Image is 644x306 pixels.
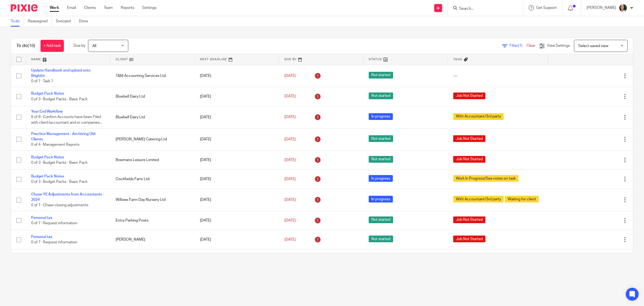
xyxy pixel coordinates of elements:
[50,5,59,10] a: Work
[11,4,38,12] img: Pixie
[31,69,90,78] a: Update Handbook and upload onto Brighthr
[453,92,485,99] span: Job Not Started
[453,236,485,242] span: Job Not Started
[195,106,279,128] td: [DATE]
[31,143,79,147] span: 0 of 4 · Management Reports
[104,5,113,10] a: Team
[547,44,570,48] span: View Settings
[195,211,279,230] td: [DATE]
[31,216,52,220] a: Personal tax
[453,196,504,202] span: With Accountant/3rd party
[284,137,296,141] span: [DATE]
[16,43,35,49] h1: To do
[284,115,296,119] span: [DATE]
[195,87,279,106] td: [DATE]
[74,43,85,48] p: Due by
[84,5,96,10] a: Clients
[31,110,63,113] a: Year End Workflow
[31,79,53,83] span: 0 of 1 · Task 1
[526,44,535,48] a: Clear
[110,128,195,150] td: [PERSON_NAME] Catering Ltd
[453,135,485,142] span: Job Not Started
[195,150,279,169] td: [DATE]
[31,175,64,178] a: Budget Pack Notes
[11,16,24,27] a: To do
[453,58,462,61] span: Tags
[369,156,393,163] span: Not started
[369,135,393,142] span: Not started
[195,128,279,150] td: [DATE]
[453,156,485,163] span: Job Not Started
[92,44,96,48] span: All
[110,249,195,271] td: Entry Parking Posts
[110,230,195,249] td: [PERSON_NAME]
[31,161,87,165] span: 0 of 3 · Budget Packs - Basic Pack
[284,219,296,222] span: [DATE]
[195,249,279,271] td: [DATE]
[31,204,88,207] span: 0 of 1 · Chase closing adjustments
[369,236,393,242] span: Not started
[284,74,296,78] span: [DATE]
[459,6,507,11] input: Search
[31,180,87,184] span: 0 of 3 · Budget Packs - Basic Pack
[28,16,52,27] a: Reassigned
[369,196,393,202] span: In progress
[284,95,296,98] span: [DATE]
[110,150,195,169] td: Bowmans Leisure Limited
[195,189,279,211] td: [DATE]
[31,155,64,159] a: Budget Pack Notes
[195,65,279,87] td: [DATE]
[31,92,64,95] a: Budget Pack Notes
[284,198,296,202] span: [DATE]
[110,65,195,87] td: T&M Accounting Services Ltd
[79,16,92,27] a: Done
[31,193,104,202] a: Chase YE Adjustments from Accountants - 2024
[67,5,76,10] a: Email
[31,97,87,101] span: 0 of 3 · Budget Packs - Basic Pack
[453,113,504,120] span: With Accountant/3rd party
[284,177,296,181] span: [DATE]
[453,216,485,223] span: Job Not Started
[453,175,518,182] span: Work In Progress/See notes on task
[369,92,393,99] span: Not started
[505,196,539,202] span: Waiting for client
[110,211,195,230] td: Entry Parking Posts
[110,106,195,128] td: Bluebell Dairy Ltd
[110,170,195,189] td: Cockfields Farm Ltd
[578,44,608,48] span: Select saved view
[510,44,526,48] span: Filter
[31,132,95,141] a: Practice Management - Archiving Old Clients
[453,73,543,79] div: ---
[31,235,52,239] a: Personal tax
[110,189,195,211] td: Willows Farm Day Nursery Ltd
[110,87,195,106] td: Bluebell Dairy Ltd
[587,5,616,10] p: [PERSON_NAME]
[195,170,279,189] td: [DATE]
[142,5,156,10] a: Settings
[56,16,75,27] a: Snoozed
[28,44,35,48] span: (16)
[31,241,77,244] span: 0 of 7 · Request information
[41,40,64,52] a: + Add task
[284,238,296,241] span: [DATE]
[31,115,102,125] span: 6 of 8 · Confirm Accounts have been Filed with client/accountant and or companies...
[619,4,627,12] img: me.jpg
[369,175,393,182] span: In progress
[121,5,134,10] a: Reports
[369,72,393,79] span: Not started
[518,44,522,48] span: (1)
[369,216,393,223] span: Not started
[195,230,279,249] td: [DATE]
[284,158,296,162] span: [DATE]
[31,221,77,225] span: 0 of 7 · Request information
[536,6,557,10] span: Get Support
[369,113,393,120] span: In progress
